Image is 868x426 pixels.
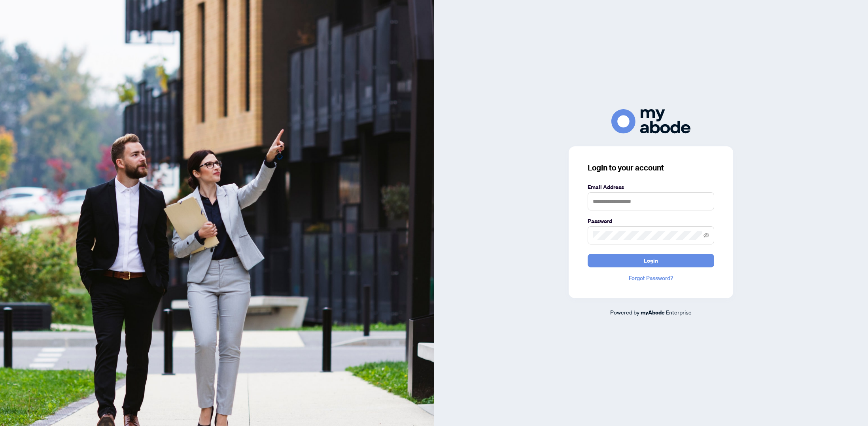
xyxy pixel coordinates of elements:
a: Forgot Password? [588,274,714,282]
h3: Login to your account [588,162,714,173]
img: ma-logo [611,109,690,133]
label: Password [588,217,714,225]
a: myAbode [641,308,665,317]
span: Powered by [610,309,639,316]
label: Email Address [588,183,714,191]
span: Login [644,254,658,267]
span: Enterprise [666,309,692,316]
button: Login [588,254,714,267]
span: eye-invisible [703,233,709,238]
